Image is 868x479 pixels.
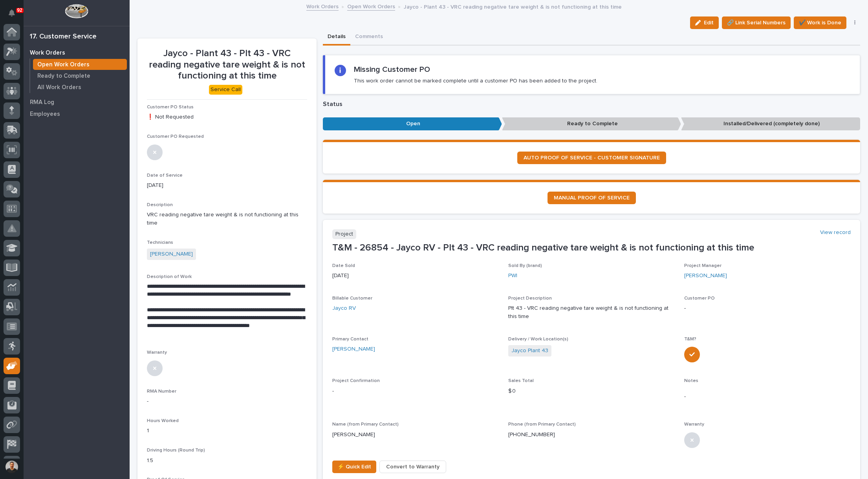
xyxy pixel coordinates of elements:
[820,229,851,236] a: View record
[306,2,339,11] a: Work Orders
[524,155,660,161] span: AUTO PROOF OF SERVICE - CUSTOMER SIGNATURE
[332,378,380,383] span: Project Confirmation
[30,82,130,93] a: All Work Orders
[690,16,719,29] button: Edit
[147,419,179,423] span: Hours Worked
[30,59,130,70] a: Open Work Orders
[147,211,307,227] p: VRC reading negative tare weight & is not functioning at this time
[37,61,90,68] p: Open Work Orders
[684,337,696,342] span: T&M?
[508,272,517,280] a: PWI
[323,117,502,130] p: Open
[508,378,534,383] span: Sales Total
[332,229,356,239] p: Project
[147,105,194,110] span: Customer PO Status
[508,431,555,439] p: [PHONE_NUMBER]
[150,250,193,258] a: [PERSON_NAME]
[354,65,430,74] h2: Missing Customer PO
[511,347,548,355] a: Jayco Plant 43
[30,70,130,81] a: Ready to Complete
[24,96,130,108] a: RMA Log
[147,457,307,465] p: 1.5
[332,304,356,313] a: Jayco RV
[332,337,368,342] span: Primary Contact
[508,296,552,301] span: Project Description
[147,448,205,453] span: Driving Hours (Round Trip)
[684,263,722,268] span: Project Manager
[10,9,20,22] div: Notifications92
[727,18,786,27] span: 🔗 Link Serial Numbers
[684,304,851,313] p: -
[147,203,173,207] span: Description
[65,4,88,18] img: Workspace Logo
[350,29,388,46] button: Comments
[704,19,714,26] span: Edit
[147,427,307,435] p: 1
[30,111,60,118] p: Employees
[508,387,675,395] p: $ 0
[799,18,841,27] span: ✔️ Work is Done
[147,350,167,355] span: Warranty
[794,16,846,29] button: ✔️ Work is Done
[37,84,81,91] p: All Work Orders
[147,274,192,279] span: Description of Work
[323,101,860,108] p: Status
[37,73,90,80] p: Ready to Complete
[4,459,20,475] button: users-avatar
[508,422,576,427] span: Phone (from Primary Contact)
[147,173,183,178] span: Date of Service
[30,49,65,57] p: Work Orders
[332,263,355,268] span: Date Sold
[332,431,499,439] p: [PERSON_NAME]
[722,16,791,29] button: 🔗 Link Serial Numbers
[24,47,130,59] a: Work Orders
[332,387,499,395] p: -
[404,2,622,11] p: Jayco - Plant 43 - VRC reading negative tare weight & is not functioning at this time
[332,242,851,254] p: T&M - 26854 - Jayco RV - Plt 43 - VRC reading negative tare weight & is not functioning at this time
[681,117,860,130] p: Installed/Delivered (completely done)
[684,272,727,280] a: [PERSON_NAME]
[24,108,130,120] a: Employees
[337,462,371,472] span: ⚡ Quick Edit
[4,5,20,21] button: Notifications
[508,263,542,268] span: Sold By (brand)
[17,7,22,13] p: 92
[147,134,204,139] span: Customer PO Requested
[684,393,851,401] p: -
[147,48,307,82] p: Jayco - Plant 43 - Plt 43 - VRC reading negative tare weight & is not functioning at this time
[147,113,307,121] p: ❗ Not Requested
[502,117,681,130] p: Ready to Complete
[147,181,307,190] p: [DATE]
[554,195,630,201] span: MANUAL PROOF OF SERVICE
[332,272,499,280] p: [DATE]
[684,422,704,427] span: Warranty
[147,389,176,394] span: RMA Number
[209,85,242,95] div: Service Call
[508,337,568,342] span: Delivery / Work Location(s)
[332,461,376,473] button: ⚡ Quick Edit
[332,296,372,301] span: Billable Customer
[548,192,636,204] a: MANUAL PROOF OF SERVICE
[517,152,666,164] a: AUTO PROOF OF SERVICE - CUSTOMER SIGNATURE
[379,461,446,473] button: Convert to Warranty
[684,296,715,301] span: Customer PO
[323,29,350,46] button: Details
[30,33,97,41] div: 17. Customer Service
[147,240,173,245] span: Technicians
[386,462,439,472] span: Convert to Warranty
[347,2,395,11] a: Open Work Orders
[332,345,375,353] a: [PERSON_NAME]
[684,378,698,383] span: Notes
[147,397,307,406] p: -
[508,304,675,321] p: Plt 43 - VRC reading negative tare weight & is not functioning at this time
[30,99,54,106] p: RMA Log
[354,77,597,84] p: This work order cannot be marked complete until a customer PO has been added to the project.
[332,422,399,427] span: Name (from Primary Contact)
